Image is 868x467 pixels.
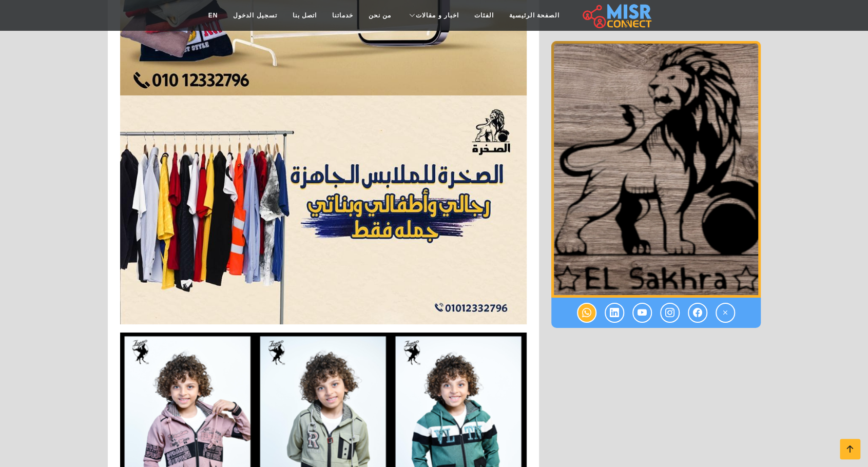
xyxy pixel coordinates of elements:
a: من نحن [361,6,399,25]
a: الفئات [467,6,501,25]
a: الصفحة الرئيسية [501,6,567,25]
a: اخبار و مقالات [399,6,467,25]
a: اتصل بنا [285,6,324,25]
img: main.misr_connect [583,3,651,28]
a: EN [201,6,226,25]
div: 1 / 1 [551,41,761,298]
a: خدماتنا [324,6,361,25]
img: مكتب الصخرة للملابس الجاهزة شبرا [551,41,761,298]
a: تسجيل الدخول [225,6,284,25]
span: اخبار و مقالات [416,11,459,20]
